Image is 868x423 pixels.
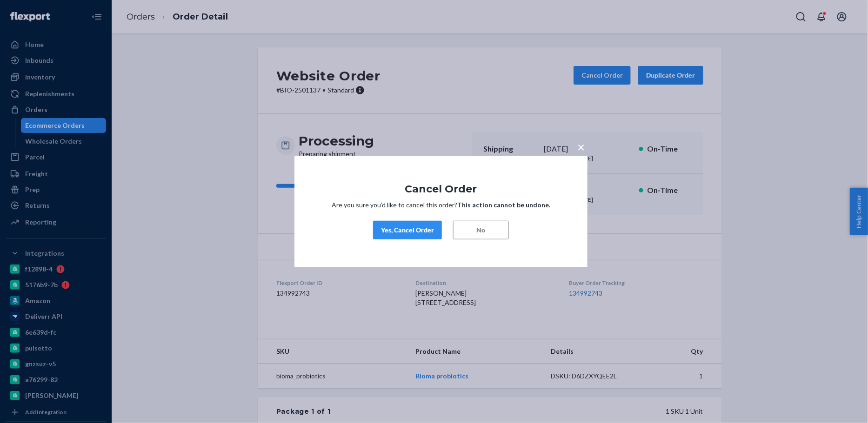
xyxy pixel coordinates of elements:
span: × [577,139,585,155]
div: Yes, Cancel Order [381,225,434,235]
button: Yes, Cancel Order [373,221,442,239]
button: No [453,221,509,239]
strong: This action cannot be undone. [457,201,550,209]
h1: Cancel Order [322,184,560,195]
p: Are you sure you’d like to cancel this order? [322,200,560,210]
